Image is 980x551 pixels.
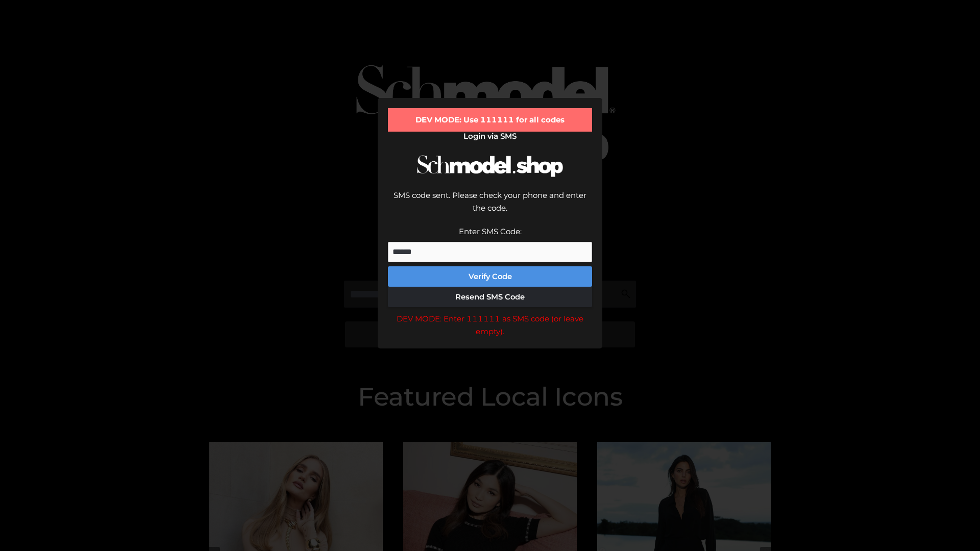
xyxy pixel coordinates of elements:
label: Enter SMS Code: [459,227,522,236]
button: Resend SMS Code [388,287,592,307]
div: DEV MODE: Enter 111111 as SMS code (or leave empty). [388,312,592,338]
div: SMS code sent. Please check your phone and enter the code. [388,189,592,225]
div: DEV MODE: Use 111111 for all codes [388,108,592,132]
button: Verify Code [388,266,592,287]
img: Schmodel Logo [413,146,567,186]
h2: Login via SMS [388,132,592,141]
